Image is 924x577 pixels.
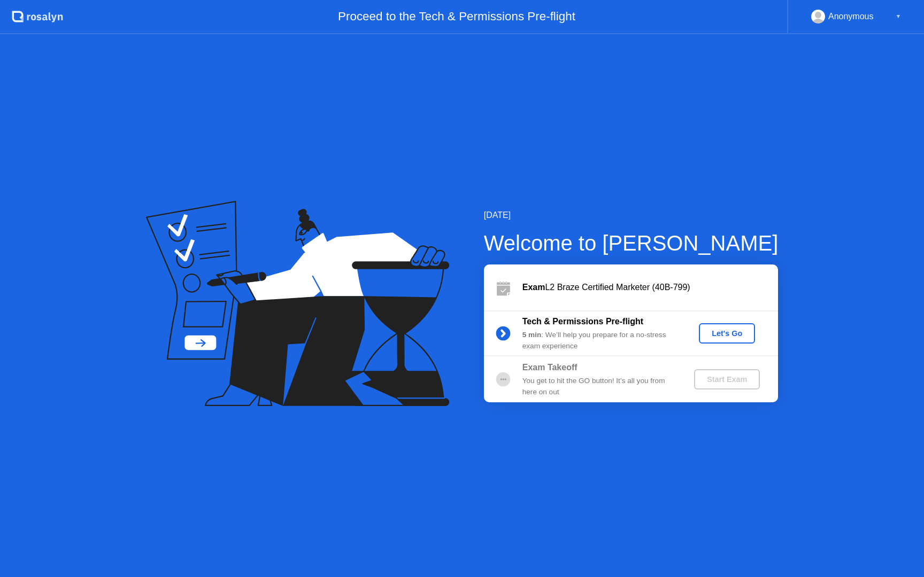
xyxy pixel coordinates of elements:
[484,227,779,259] div: Welcome to [PERSON_NAME]
[694,369,760,389] button: Start Exam
[522,363,577,372] b: Exam Takeoff
[522,330,676,352] div: : We’ll help you prepare for a no-stress exam experience
[699,323,755,344] button: Let's Go
[698,375,756,384] div: Start Exam
[522,281,778,294] div: L2 Braze Certified Marketer (40B-799)
[703,329,751,338] div: Let's Go
[522,317,643,326] b: Tech & Permissions Pre-flight
[522,283,545,292] b: Exam
[828,10,874,24] div: Anonymous
[522,331,542,339] b: 5 min
[896,10,901,24] div: ▼
[522,376,676,397] div: You get to hit the GO button! It’s all you from here on out
[484,209,779,222] div: [DATE]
